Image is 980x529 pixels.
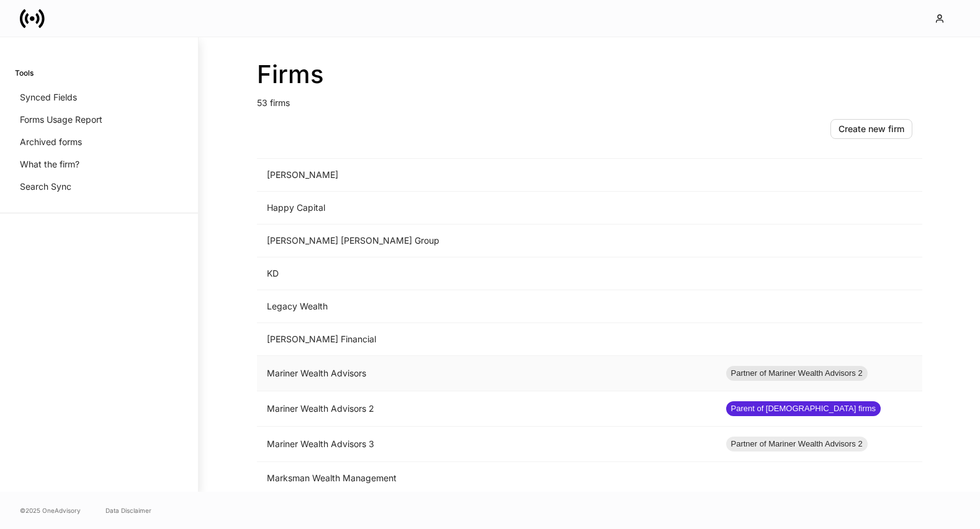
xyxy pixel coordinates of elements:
p: Archived forms [20,136,82,148]
a: Forms Usage Report [15,109,183,131]
a: Archived forms [15,131,183,153]
button: Create new firm [830,119,912,139]
td: [PERSON_NAME] [PERSON_NAME] Group [257,224,716,257]
p: What the firm? [20,158,79,171]
a: Synced Fields [15,86,183,109]
td: Legacy Wealth [257,290,716,323]
div: Create new firm [838,123,904,135]
p: Synced Fields [20,91,77,104]
span: Partner of Mariner Wealth Advisors 2 [726,438,868,450]
p: Forms Usage Report [20,113,102,126]
a: What the firm? [15,153,183,176]
td: KD [257,257,716,290]
td: Mariner Wealth Advisors 3 [257,427,716,462]
td: Marksman Wealth Management [257,462,716,495]
span: Parent of [DEMOGRAPHIC_DATA] firms [726,402,881,415]
td: Happy Capital [257,192,716,224]
h6: Tools [15,67,34,79]
td: Mariner Wealth Advisors 2 [257,391,716,427]
span: © 2025 OneAdvisory [20,505,81,515]
td: [PERSON_NAME] Financial [257,323,716,356]
h2: Firms [257,60,922,89]
a: Search Sync [15,176,183,198]
p: 53 firms [257,89,922,109]
td: Mariner Wealth Advisors [257,356,716,391]
span: Partner of Mariner Wealth Advisors 2 [726,367,868,380]
td: [PERSON_NAME] [257,159,716,192]
p: Search Sync [20,180,71,193]
a: Data Disclaimer [106,505,151,515]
